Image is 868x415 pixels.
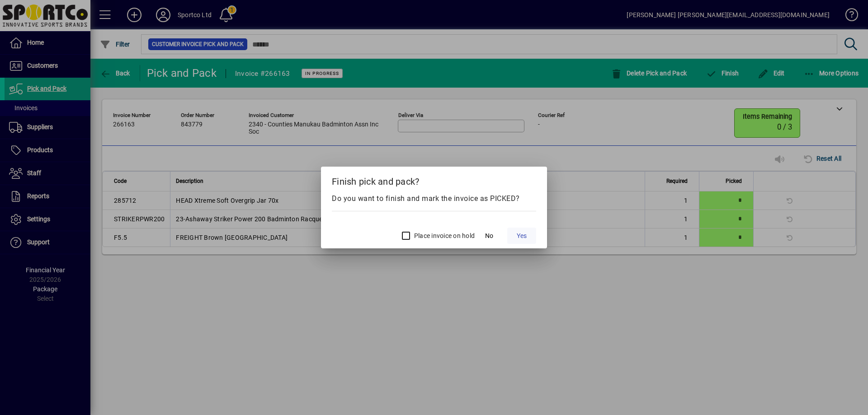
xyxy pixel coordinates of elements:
div: Do you want to finish and mark the invoice as PICKED? [332,193,536,204]
label: Place invoice on hold [412,231,475,240]
button: No [475,228,504,244]
span: No [485,231,493,241]
h2: Finish pick and pack? [321,167,547,193]
span: Yes [517,231,527,241]
button: Yes [507,228,536,244]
